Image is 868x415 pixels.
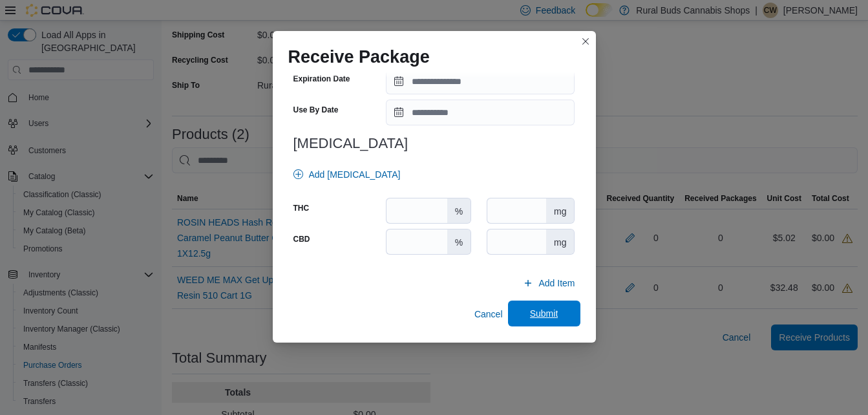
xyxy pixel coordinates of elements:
[447,198,471,223] div: %
[538,277,575,290] span: Add Item
[474,308,503,321] span: Cancel
[578,34,593,49] button: Closes this modal window
[508,301,580,326] button: Submit
[293,136,575,151] h3: [MEDICAL_DATA]
[469,301,508,327] button: Cancel
[447,229,471,254] div: %
[518,270,580,296] button: Add Item
[288,162,406,187] button: Add [MEDICAL_DATA]
[293,105,339,115] label: Use By Date
[530,307,558,320] span: Submit
[546,198,574,223] div: mg
[293,203,310,213] label: THC
[293,74,350,84] label: Expiration Date
[386,100,575,125] input: Press the down key to open a popover containing a calendar.
[386,69,575,94] input: Press the down key to open a popover containing a calendar.
[309,168,401,181] span: Add [MEDICAL_DATA]
[293,234,310,244] label: CBD
[546,229,574,254] div: mg
[288,47,430,67] h1: Receive Package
